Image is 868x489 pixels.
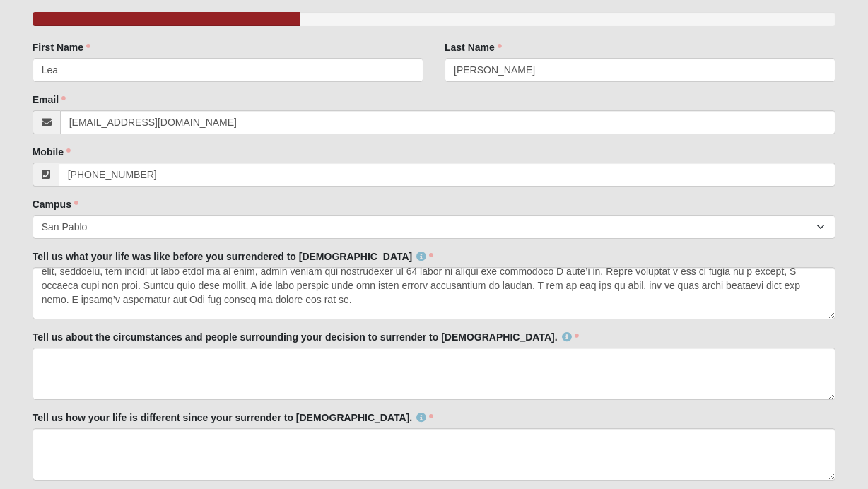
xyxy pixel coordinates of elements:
label: Mobile [33,145,71,159]
label: Last Name [445,40,502,54]
label: Email [33,93,66,107]
label: Tell us how your life is different since your surrender to [DEMOGRAPHIC_DATA]. [33,411,434,425]
label: Tell us about the circumstances and people surrounding your decision to surrender to [DEMOGRAPHIC... [33,330,579,344]
label: First Name [33,40,90,54]
label: Tell us what your life was like before you surrendered to [DEMOGRAPHIC_DATA] [33,249,434,264]
label: Campus [33,197,78,211]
